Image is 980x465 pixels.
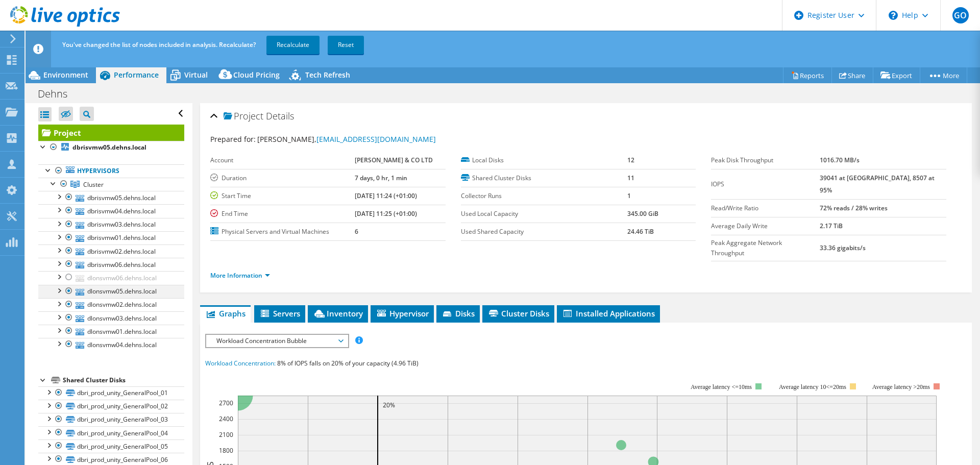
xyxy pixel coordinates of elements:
[355,174,407,182] b: 7 days, 0 hr, 1 min
[383,401,395,409] text: 20%
[711,179,820,189] label: IOPS
[872,383,930,390] text: Average latency >20ms
[43,70,88,80] span: Environment
[38,298,184,311] a: dlonsvmw02.dehns.local
[779,383,846,390] tspan: Average latency 10<=20ms
[259,308,300,319] span: Servers
[210,173,355,183] label: Duration
[38,413,184,426] a: dbri_prod_unity_GeneralPool_03
[38,125,184,141] a: Project
[920,67,967,83] a: More
[38,178,184,191] a: Cluster
[38,439,184,453] a: dbri_prod_unity_GeneralPool_05
[627,227,654,236] b: 24.46 TiB
[219,399,233,407] text: 2700
[355,191,417,200] b: [DATE] 11:24 (+01:00)
[820,204,888,212] b: 72% reads / 28% writes
[38,141,184,154] a: dbrisvmw05.dehns.local
[72,143,146,152] b: dbrisvmw05.dehns.local
[873,67,920,83] a: Export
[184,70,208,80] span: Virtual
[831,67,873,83] a: Share
[316,134,436,144] a: [EMAIL_ADDRESS][DOMAIN_NAME]
[38,386,184,400] a: dbri_prod_unity_GeneralPool_01
[114,70,159,80] span: Performance
[461,155,627,165] label: Local Disks
[38,426,184,439] a: dbri_prod_unity_GeneralPool_04
[210,271,270,280] a: More Information
[210,155,355,165] label: Account
[277,359,419,368] span: 8% of IOPS falls on 20% of your capacity (4.96 TiB)
[355,156,433,164] b: [PERSON_NAME] & CO LTD
[210,134,256,144] label: Prepared for:
[62,40,256,49] span: You've changed the list of nodes included in analysis. Recalculate?
[38,204,184,217] a: dbrisvmw04.dehns.local
[63,374,184,386] div: Shared Cluster Disks
[38,311,184,325] a: dlonsvmw03.dehns.local
[627,174,634,182] b: 11
[711,238,820,258] label: Peak Aggregate Network Throughput
[627,156,634,164] b: 12
[38,325,184,338] a: dlonsvmw01.dehns.local
[38,244,184,258] a: dbrisvmw02.dehns.local
[355,227,358,236] b: 6
[562,308,655,319] span: Installed Applications
[487,308,549,319] span: Cluster Disks
[820,243,866,252] b: 33.36 gigabits/s
[38,191,184,204] a: dbrisvmw05.dehns.local
[219,414,233,423] text: 2400
[627,191,631,200] b: 1
[328,36,364,54] a: Reset
[691,383,752,390] tspan: Average latency <=10ms
[266,36,320,54] a: Recalculate
[313,308,363,319] span: Inventory
[210,191,355,201] label: Start Time
[38,271,184,284] a: dlonsvmw06.dehns.local
[305,70,350,80] span: Tech Refresh
[219,430,233,439] text: 2100
[38,164,184,178] a: Hypervisors
[233,70,280,80] span: Cloud Pricing
[461,209,627,219] label: Used Local Capacity
[442,308,475,319] span: Disks
[820,156,860,164] b: 1016.70 MB/s
[38,258,184,271] a: dbrisvmw06.dehns.local
[461,227,627,237] label: Used Shared Capacity
[219,446,233,455] text: 1800
[38,285,184,298] a: dlonsvmw05.dehns.local
[257,134,436,144] span: [PERSON_NAME],
[38,400,184,413] a: dbri_prod_unity_GeneralPool_02
[889,11,898,20] svg: \n
[83,180,104,189] span: Cluster
[627,209,658,218] b: 345.00 GiB
[820,174,935,194] b: 39041 at [GEOGRAPHIC_DATA], 8507 at 95%
[205,359,276,368] span: Workload Concentration:
[211,335,342,347] span: Workload Concentration Bubble
[461,191,627,201] label: Collector Runs
[952,7,969,23] span: GO
[224,111,263,121] span: Project
[376,308,429,319] span: Hypervisor
[205,308,246,319] span: Graphs
[711,221,820,231] label: Average Daily Write
[210,227,355,237] label: Physical Servers and Virtual Machines
[461,173,627,183] label: Shared Cluster Disks
[210,209,355,219] label: End Time
[38,218,184,231] a: dbrisvmw03.dehns.local
[711,203,820,213] label: Read/Write Ratio
[355,209,417,218] b: [DATE] 11:25 (+01:00)
[266,110,294,122] span: Details
[820,222,843,230] b: 2.17 TiB
[38,231,184,244] a: dbrisvmw01.dehns.local
[33,88,83,100] h1: Dehns
[711,155,820,165] label: Peak Disk Throughput
[783,67,832,83] a: Reports
[38,338,184,351] a: dlonsvmw04.dehns.local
